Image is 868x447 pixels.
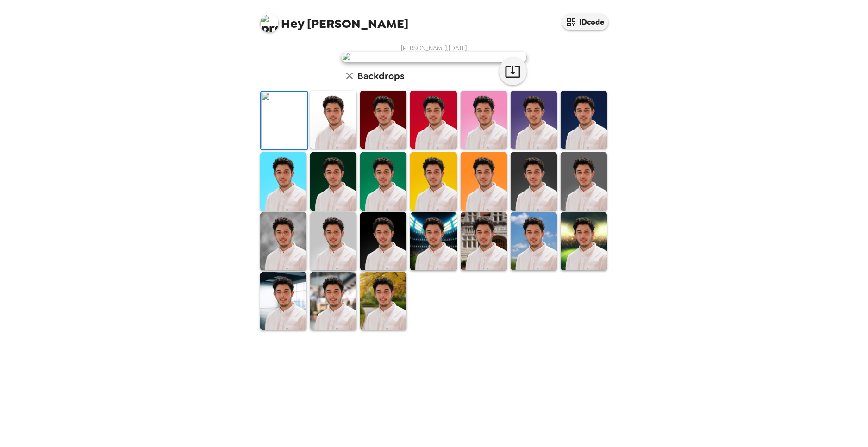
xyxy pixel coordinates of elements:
h6: Backdrops [357,68,404,83]
span: Hey [281,15,304,32]
img: user [342,52,527,62]
button: IDcode [562,14,608,30]
span: [PERSON_NAME] , [DATE] [401,44,467,52]
img: Original [261,92,307,149]
img: profile pic [260,14,279,32]
span: [PERSON_NAME] [260,9,408,30]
